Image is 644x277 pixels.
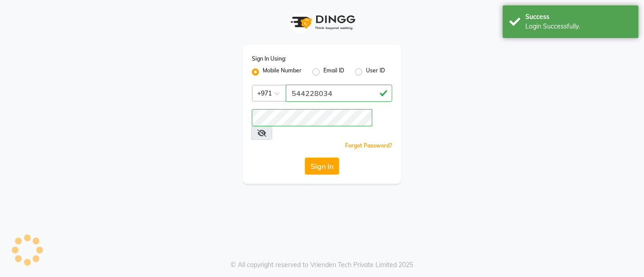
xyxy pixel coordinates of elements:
[525,12,632,22] div: Success
[345,142,392,149] a: Forgot Password?
[263,67,302,77] label: Mobile Number
[323,67,344,77] label: Email ID
[366,67,385,77] label: User ID
[286,85,392,102] input: Username
[252,55,286,63] label: Sign In Using:
[305,158,339,175] button: Sign In
[286,9,358,36] img: logo1.svg
[252,109,372,126] input: Username
[525,22,632,31] div: Login Successfully.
